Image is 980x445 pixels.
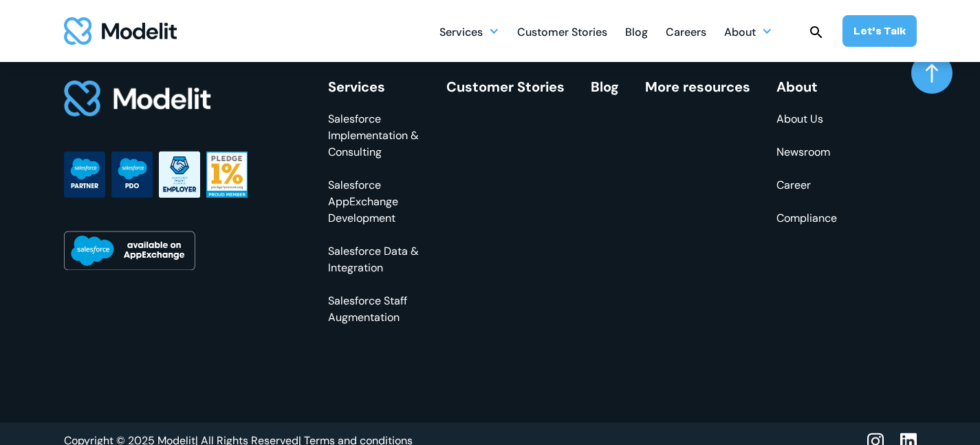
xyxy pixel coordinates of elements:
img: modelit logo [64,17,177,45]
div: Services [328,79,420,94]
div: Blog [625,20,648,47]
div: About [724,18,772,45]
div: Customer Stories [517,20,607,47]
a: Salesforce Implementation & Consulting [328,111,420,161]
a: home [64,17,177,45]
a: Blog [625,18,648,45]
div: Services [439,18,499,45]
div: About [724,20,756,47]
div: About [776,79,837,94]
a: Newsroom [776,144,837,161]
a: Career [776,177,837,194]
a: Salesforce Data & Integration [328,243,420,276]
img: footer logo [64,79,213,118]
a: Careers [666,18,706,45]
a: About Us [776,111,837,127]
div: Careers [666,20,706,47]
a: Let’s Talk [842,15,917,47]
a: Customer Stories [446,78,565,96]
a: Salesforce AppExchange Development [328,177,420,227]
a: Blog [591,78,619,96]
img: arrow up [926,63,938,83]
div: Services [439,20,483,47]
a: Salesforce Staff Augmentation [328,293,420,326]
a: Compliance [776,210,837,227]
a: Customer Stories [517,18,607,45]
a: More resources [645,78,750,96]
div: Let’s Talk [853,23,906,39]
